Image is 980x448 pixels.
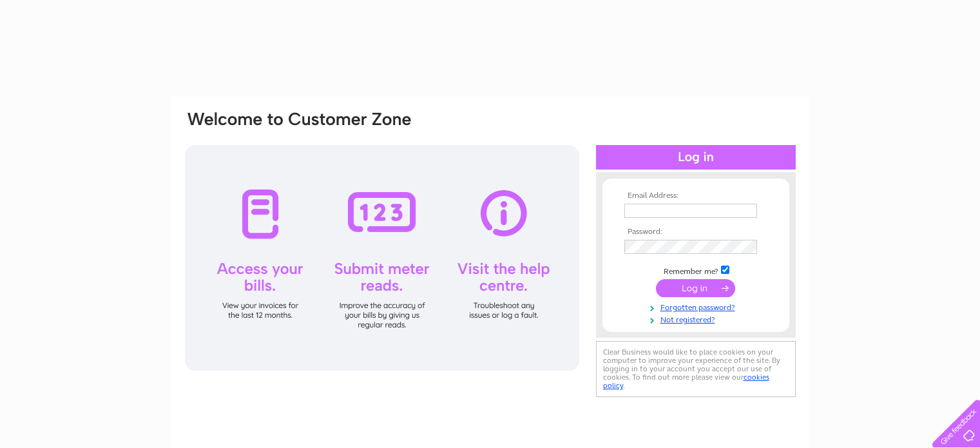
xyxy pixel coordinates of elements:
a: Not registered? [624,313,771,325]
a: Forgotten password? [624,300,771,313]
th: Email Address: [621,191,771,200]
input: Submit [656,279,735,297]
th: Password: [621,228,771,237]
td: Remember me? [621,264,771,277]
a: cookies policy [603,373,769,390]
div: Clear Business would like to place cookies on your computer to improve your experience of the sit... [596,341,796,397]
